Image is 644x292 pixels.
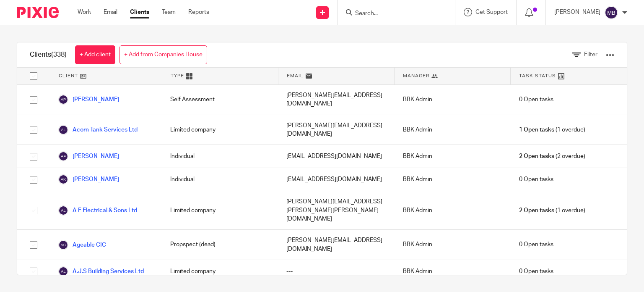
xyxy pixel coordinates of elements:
span: Filter [584,52,597,58]
img: svg%3E [58,125,68,135]
input: Search [354,10,430,18]
div: Self Assessment [162,85,278,115]
img: Pixie [17,7,59,18]
div: BBK Admin [395,260,511,283]
span: 0 Open tasks [519,175,553,184]
div: BBK Admin [395,145,511,168]
div: Propspect (dead) [162,230,278,260]
div: BBK Admin [395,85,511,115]
span: Type [171,72,184,79]
img: svg%3E [58,240,68,250]
span: Client [59,72,78,79]
div: [EMAIL_ADDRESS][DOMAIN_NAME] [278,145,394,168]
div: Limited company [162,115,278,145]
img: svg%3E [58,205,68,216]
a: [PERSON_NAME] [58,95,119,105]
span: Email [287,72,304,79]
div: Limited company [162,260,278,283]
div: Limited company [162,191,278,229]
span: Manager [403,72,429,79]
a: + Add from Companies House [119,45,207,64]
a: Clients [130,8,149,16]
div: BBK Admin [395,230,511,260]
span: (1 overdue) [519,126,585,134]
img: svg%3E [605,6,618,19]
div: [PERSON_NAME][EMAIL_ADDRESS][DOMAIN_NAME] [278,85,394,115]
a: + Add client [75,45,115,64]
span: 0 Open tasks [519,267,553,276]
span: 0 Open tasks [519,240,553,249]
span: 0 Open tasks [519,95,553,104]
div: [EMAIL_ADDRESS][DOMAIN_NAME] [278,168,394,191]
span: Task Status [519,72,556,79]
a: Email [104,8,117,16]
img: svg%3E [58,266,68,276]
span: (1 overdue) [519,206,585,215]
a: Ageable CIC [58,240,106,250]
div: [PERSON_NAME][EMAIL_ADDRESS][DOMAIN_NAME] [278,230,394,260]
div: [PERSON_NAME][EMAIL_ADDRESS][PERSON_NAME][PERSON_NAME][DOMAIN_NAME] [278,191,394,229]
a: [PERSON_NAME] [58,174,119,184]
div: BBK Admin [395,115,511,145]
h1: Clients [30,50,67,59]
a: Team [162,8,176,16]
span: Get Support [475,9,508,15]
span: 2 Open tasks [519,152,554,160]
a: Work [78,8,91,16]
img: svg%3E [58,174,68,184]
a: A F Electrical & Sons Ltd [58,205,137,216]
span: 1 Open tasks [519,126,554,134]
div: [PERSON_NAME][EMAIL_ADDRESS][DOMAIN_NAME] [278,115,394,145]
a: Reports [188,8,209,16]
a: [PERSON_NAME] [58,151,119,161]
a: Acorn Tank Services Ltd [58,125,138,135]
span: (338) [51,51,67,58]
span: 2 Open tasks [519,206,554,215]
img: svg%3E [58,95,68,105]
a: A.J.S Building Services Ltd [58,266,144,276]
div: BBK Admin [395,191,511,229]
input: Select all [26,68,42,84]
div: Individual [162,145,278,168]
img: svg%3E [58,151,68,161]
div: BBK Admin [395,168,511,191]
div: Individual [162,168,278,191]
span: (2 overdue) [519,152,585,160]
p: [PERSON_NAME] [554,8,600,16]
div: --- [278,260,394,283]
